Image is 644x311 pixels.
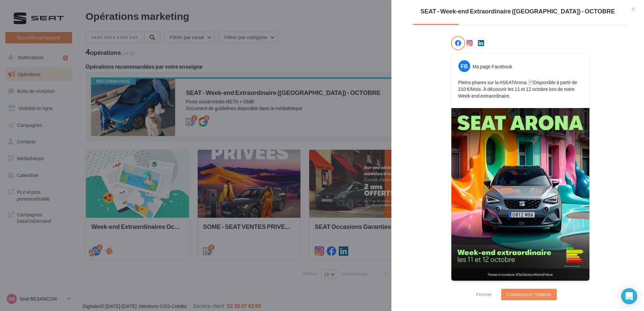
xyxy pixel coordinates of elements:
button: Commencer l'édition [501,289,557,300]
div: La prévisualisation est non-contractuelle [451,281,590,290]
div: Open Intercom Messenger [621,288,637,304]
div: SEAT - Week-end Extraordinaire ([GEOGRAPHIC_DATA]) - OCTOBRE [402,8,633,14]
button: Fermer [473,290,494,299]
p: Pleins phares sur la #SEATArona. Disponible à partir de 210 €/Mois. À découvrir les 11 et 12 octo... [458,79,583,99]
div: Ma page Facebook [473,63,512,70]
div: FB [458,60,470,72]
